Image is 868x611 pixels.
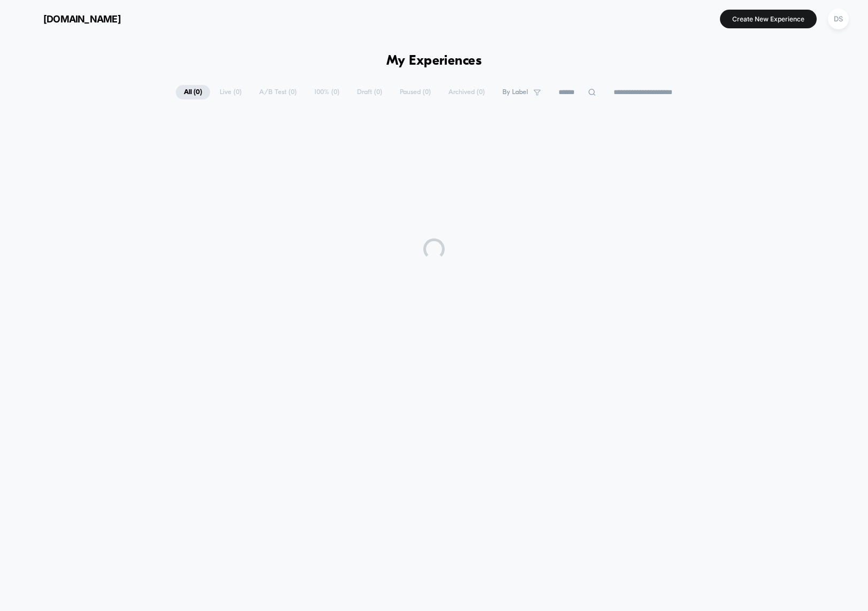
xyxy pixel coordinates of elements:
button: DS [825,8,852,30]
span: [DOMAIN_NAME] [43,13,121,25]
span: All ( 0 ) [176,85,210,99]
button: [DOMAIN_NAME] [16,10,124,27]
h1: My Experiences [386,53,482,69]
div: DS [828,9,849,29]
button: Create New Experience [720,10,817,28]
span: By Label [502,88,528,96]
